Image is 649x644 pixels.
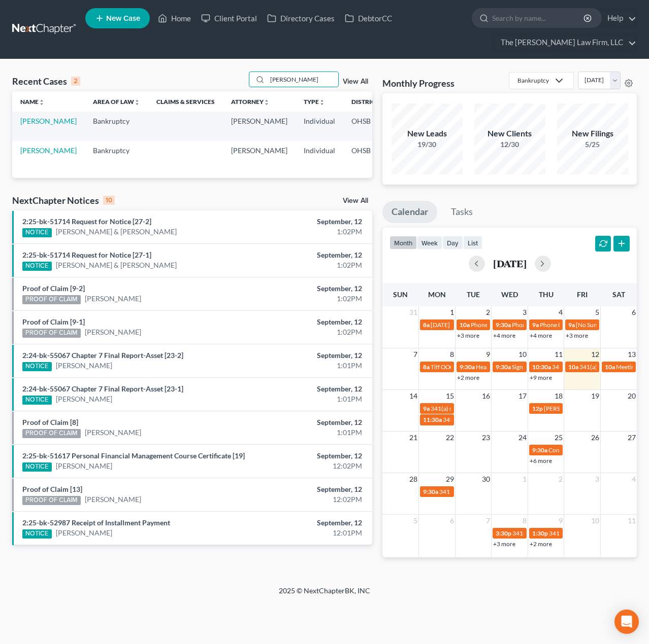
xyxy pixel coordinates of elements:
[417,236,442,249] button: week
[517,432,528,444] span: 24
[605,363,615,371] span: 10a
[85,141,148,170] td: Bankruptcy
[431,405,529,412] span: 341(a) meeting for [PERSON_NAME]
[517,348,528,361] span: 10
[492,9,585,27] input: Search by name...
[568,321,575,329] span: 9a
[566,332,588,339] a: +3 more
[382,77,455,89] h3: Monthly Progress
[85,294,141,304] a: [PERSON_NAME]
[517,390,528,402] span: 17
[557,139,628,150] div: 5/25
[304,98,325,105] a: Typeunfold_more
[71,77,80,86] div: 2
[554,390,564,402] span: 18
[22,496,81,505] div: PROOF OF CLAIM
[530,332,552,339] a: +4 more
[22,429,81,438] div: PROOF OF CLAIM
[39,99,45,105] i: unfold_more
[56,394,112,404] a: [PERSON_NAME]
[56,461,112,471] a: [PERSON_NAME]
[485,515,491,527] span: 7
[22,485,82,493] a: Proof of Claim [13]
[392,128,463,139] div: New Leads
[22,329,81,338] div: PROOF OF CLAIM
[530,374,552,381] a: +9 more
[485,306,491,318] span: 2
[56,227,177,237] a: [PERSON_NAME] & [PERSON_NAME]
[443,416,541,423] span: 341(a) meeting for [PERSON_NAME]
[423,405,430,412] span: 9a
[382,201,437,223] a: Calendar
[457,332,479,339] a: +3 more
[530,540,552,548] a: +2 more
[467,290,480,299] span: Tue
[568,363,578,371] span: 10a
[476,363,609,371] span: Hearing for [PERSON_NAME] & [PERSON_NAME]
[631,306,637,318] span: 6
[343,141,393,170] td: OHSB
[22,317,85,326] a: Proof of Claim [9-1]
[255,528,362,538] div: 12:01PM
[390,236,417,249] button: month
[412,348,418,361] span: 7
[134,99,140,105] i: unfold_more
[496,33,636,52] a: The [PERSON_NAME] Law Firm, LLC
[554,432,564,444] span: 25
[22,518,170,527] a: 2:25-bk-52987 Receipt of Installment Payment
[460,321,470,329] span: 10a
[255,384,362,394] div: September, 12
[85,494,141,505] a: [PERSON_NAME]
[296,141,343,170] td: Individual
[262,9,340,27] a: Directory Cases
[264,99,270,105] i: unfold_more
[22,529,52,539] div: NOTICE
[22,351,183,360] a: 2:24-bk-55067 Chapter 7 Final Report-Asset [23-2]
[153,9,196,27] a: Home
[590,390,600,402] span: 19
[343,78,368,85] a: View All
[223,112,296,140] td: [PERSON_NAME]
[522,306,528,318] span: 3
[496,529,511,537] span: 3:30p
[255,461,362,471] div: 12:02PM
[267,72,338,87] input: Search by name...
[148,91,223,112] th: Claims & Services
[351,98,385,105] a: Districtunfold_more
[481,390,491,402] span: 16
[22,396,52,405] div: NOTICE
[93,98,140,105] a: Area of Lawunfold_more
[22,251,151,259] a: 2:25-bk-51714 Request for Notice [27-1]
[463,236,482,249] button: list
[231,98,270,105] a: Attorneyunfold_more
[255,417,362,427] div: September, 12
[522,473,528,485] span: 1
[106,15,140,22] span: New Case
[590,432,600,444] span: 26
[408,306,418,318] span: 31
[558,306,564,318] span: 4
[439,488,530,495] span: 341 Hearing for [PERSON_NAME]
[392,139,463,150] div: 19/30
[532,529,548,537] span: 1:30p
[255,294,362,304] div: 1:02PM
[85,112,148,140] td: Bankruptcy
[196,9,262,27] a: Client Portal
[449,348,455,361] span: 8
[445,390,455,402] span: 15
[576,321,614,329] span: [No Summary]
[517,76,549,85] div: Bankruptcy
[22,284,85,293] a: Proof of Claim [9-2]
[296,112,343,140] td: Individual
[549,529,640,537] span: 341 Hearing for [PERSON_NAME]
[485,348,491,361] span: 9
[460,363,475,371] span: 9:30a
[594,473,600,485] span: 3
[22,228,52,237] div: NOTICE
[532,446,547,454] span: 9:30a
[85,427,141,438] a: [PERSON_NAME]
[255,217,362,227] div: September, 12
[627,348,637,361] span: 13
[22,217,151,226] a: 2:25-bk-51714 Request for Notice [27-2]
[431,321,450,329] span: [DATE]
